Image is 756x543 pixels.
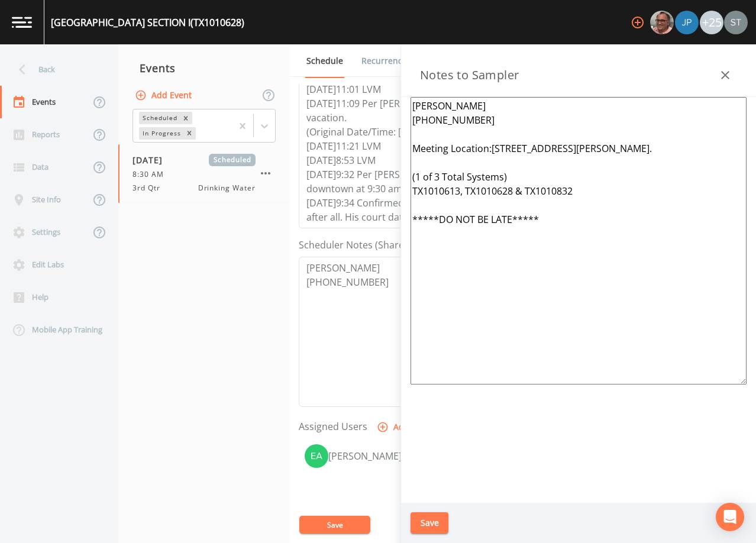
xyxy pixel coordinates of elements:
[299,516,370,534] button: Save
[305,444,328,468] img: ff142b34ec2214575dc88d8f532d4ecb
[133,183,167,193] span: 3rd Qtr
[133,154,171,166] span: [DATE]
[198,183,256,193] span: Drinking Water
[183,127,196,140] div: Remove In Progress
[360,44,409,77] a: Recurrence
[650,11,674,34] div: Mike Franklin
[133,169,171,180] span: 8:30 AM
[118,144,290,203] a: [DATE]Scheduled8:30 AM3rd QtrDrinking Water
[420,66,519,85] h3: Notes to Sampler
[675,11,699,34] img: 41241ef155101aa6d92a04480b0d0000
[12,17,32,28] img: logo
[716,503,744,531] div: Open Intercom Messenger
[118,53,290,83] div: Events
[411,97,747,384] textarea: [PERSON_NAME] [PHONE_NUMBER] Meeting Location:[STREET_ADDRESS][PERSON_NAME]. (1 of 3 Total System...
[305,44,345,78] a: Schedule
[179,112,192,124] div: Remove Scheduled
[133,85,196,106] button: Add Event
[328,449,447,463] div: [PERSON_NAME]
[299,419,367,434] label: Assigned Users
[650,11,674,34] img: e2d790fa78825a4bb76dcb6ab311d44c
[139,112,179,124] div: Scheduled
[674,11,699,34] div: Joshua gere Paul
[209,154,256,166] span: Scheduled
[299,78,654,228] textarea: [DATE]11:01 LVM [DATE]11:09 Per [PERSON_NAME] NOT avail till after [DATE]. He will be out on vaca...
[139,127,183,140] div: In Progress
[374,416,414,438] button: Add
[51,15,244,30] div: [GEOGRAPHIC_DATA] SECTION I (TX1010628)
[299,238,479,252] label: Scheduler Notes (Shared with all events)
[411,512,448,534] button: Save
[724,11,748,34] img: cb9926319991c592eb2b4c75d39c237f
[299,257,654,407] textarea: [PERSON_NAME] [PHONE_NUMBER]
[700,11,723,34] div: +25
